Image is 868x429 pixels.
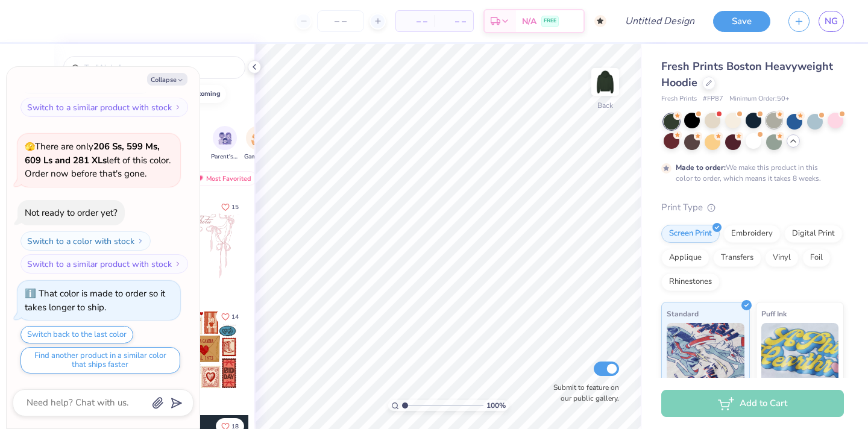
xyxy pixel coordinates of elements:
span: – – [442,15,466,28]
span: FREE [544,17,556,25]
img: Switch to a similar product with stock [174,104,181,111]
div: Print Type [661,201,844,214]
strong: 206 Ss, 599 Ms, 609 Ls and 281 XLs [25,140,160,166]
label: Submit to feature on our public gallery. [547,382,619,404]
a: NG [819,11,844,32]
button: Switch to a similar product with stock [20,254,188,274]
span: # FP87 [703,94,723,104]
span: Parent's Weekend [211,152,239,161]
div: Screen Print [661,225,720,243]
button: filter button [211,126,239,161]
input: Untitled Design [615,9,704,33]
span: NG [825,14,838,28]
div: Vinyl [765,249,799,267]
span: Minimum Order: 50 + [729,94,790,104]
img: Puff Ink [761,323,839,383]
div: Foil [802,249,831,267]
div: Most Favorited [189,171,257,186]
span: Game Day [244,152,272,161]
span: Fresh Prints [661,94,697,104]
button: Like [216,199,244,215]
button: Switch to a similar product with stock [20,98,188,117]
div: Applique [661,249,709,267]
button: filter button [244,126,272,161]
button: Switch to a color with stock [20,231,151,251]
span: 100 % [486,400,506,411]
strong: Made to order: [676,163,726,172]
span: – – [403,15,427,28]
div: Back [597,100,613,111]
button: Find another product in a similar color that ships faster [20,347,180,374]
button: Switch back to the last color [20,326,133,343]
span: N/A [522,15,536,28]
span: Puff Ink [761,307,787,320]
div: Not ready to order yet? [25,207,118,219]
div: Transfers [713,249,761,267]
img: Switch to a color with stock [137,237,144,245]
div: filter for Game Day [244,126,272,161]
span: Fresh Prints Boston Heavyweight Hoodie [661,59,833,90]
img: Back [593,70,617,94]
div: filter for Parent's Weekend [211,126,239,161]
button: Collapse [147,73,187,86]
input: – – [317,10,364,32]
img: Standard [667,323,744,383]
img: Game Day Image [251,131,265,145]
div: Embroidery [723,225,781,243]
img: Parent's Weekend Image [218,131,232,145]
div: That color is made to order so it takes longer to ship. [25,287,165,313]
input: Try "Alpha" [83,61,237,74]
div: Digital Print [784,225,843,243]
div: Rhinestones [661,273,720,291]
span: 14 [231,314,239,320]
span: Standard [667,307,699,320]
img: Switch to a similar product with stock [174,260,181,268]
span: 15 [231,204,239,210]
button: Save [713,11,770,32]
span: There are only left of this color. Order now before that's gone. [25,140,171,180]
span: 🫣 [25,141,35,152]
div: We make this product in this color to order, which means it takes 8 weeks. [676,162,824,184]
button: Like [216,308,244,325]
